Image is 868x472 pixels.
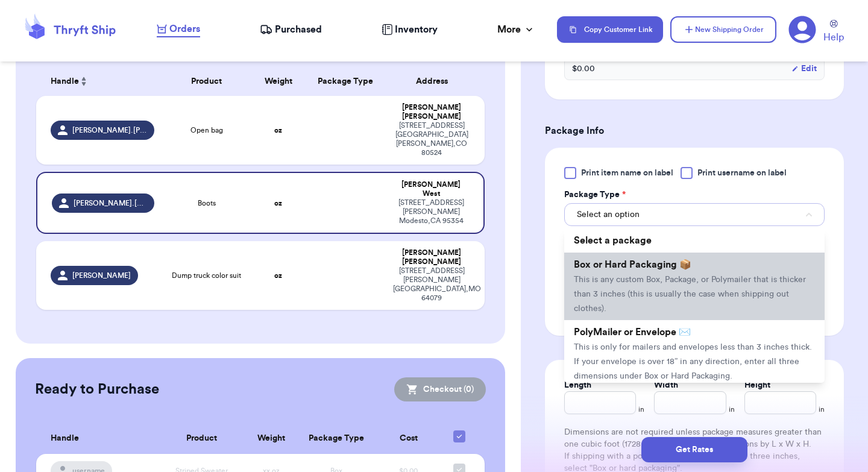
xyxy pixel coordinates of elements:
span: Print item name on label [581,167,673,179]
a: Orders [157,22,200,37]
div: [PERSON_NAME] West [393,180,469,198]
span: Purchased [275,22,322,37]
a: Help [823,20,844,45]
span: [PERSON_NAME].[PERSON_NAME] [74,198,147,208]
label: Length [564,379,591,391]
span: Handle [51,432,79,445]
span: in [819,404,825,414]
button: Checkout (0) [394,377,486,401]
span: Inventory [395,22,438,37]
div: [STREET_ADDRESS][PERSON_NAME] Modesto , CA 95354 [393,198,469,225]
button: Copy Customer Link [557,16,663,43]
span: [PERSON_NAME] [72,271,131,280]
span: Print username on label [697,167,787,179]
th: Package Type [297,423,376,454]
label: Height [744,379,770,391]
span: This is only for mailers and envelopes less than 3 inches thick. If your envelope is over 18” in ... [574,343,812,380]
div: [PERSON_NAME] [PERSON_NAME] [393,103,470,121]
h2: Ready to Purchase [35,380,159,399]
span: Handle [51,75,79,88]
th: Weight [245,423,298,454]
h3: Package Info [545,124,844,138]
th: Package Type [305,67,386,96]
span: $ 0.00 [572,63,595,75]
button: Edit [791,63,817,75]
span: [PERSON_NAME].[PERSON_NAME] [72,125,147,135]
span: Boots [198,198,216,208]
strong: oz [274,272,282,279]
div: More [497,22,535,37]
strong: oz [274,200,282,207]
button: New Shipping Order [670,16,776,43]
span: Select an option [577,209,640,221]
label: Width [654,379,678,391]
th: Cost [376,423,441,454]
strong: oz [274,127,282,134]
span: Select a package [574,236,652,245]
div: [STREET_ADDRESS] [GEOGRAPHIC_DATA][PERSON_NAME] , CO 80524 [393,121,470,157]
th: Address [386,67,485,96]
th: Product [158,423,245,454]
button: Get Rates [641,437,747,462]
span: Box or Hard Packaging 📦 [574,260,691,269]
th: Weight [251,67,305,96]
span: PolyMailer or Envelope ✉️ [574,327,691,337]
span: This is any custom Box, Package, or Polymailer that is thicker than 3 inches (this is usually the... [574,275,806,313]
a: Purchased [260,22,322,37]
button: Sort ascending [79,74,89,89]
span: Dump truck color suit [172,271,241,280]
th: Product [162,67,251,96]
a: Inventory [382,22,438,37]
button: Select an option [564,203,825,226]
span: Help [823,30,844,45]
label: Package Type [564,189,626,201]
span: Open bag [190,125,223,135]
div: [PERSON_NAME] [PERSON_NAME] [393,248,470,266]
span: in [638,404,644,414]
span: in [729,404,735,414]
div: [STREET_ADDRESS][PERSON_NAME] [GEOGRAPHIC_DATA] , MO 64079 [393,266,470,303]
span: Orders [169,22,200,36]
